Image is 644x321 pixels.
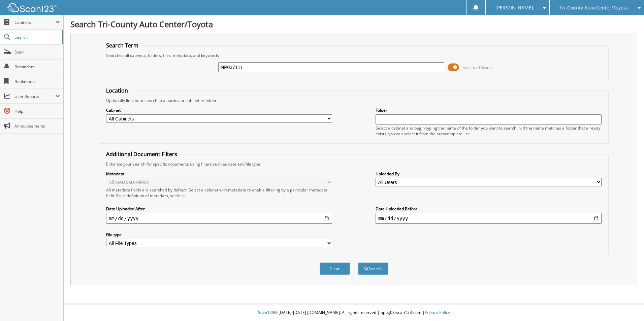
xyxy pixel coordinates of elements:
[425,310,450,315] a: Privacy Policy
[376,206,602,212] label: Date Uploaded Before
[106,213,332,224] input: start
[495,6,533,10] span: [PERSON_NAME]
[177,193,186,199] a: here
[64,305,644,321] div: © [DATE]-[DATE] [DOMAIN_NAME]. All rights reserved | appg03-scan123-com |
[103,150,181,158] legend: Additional Document Filters
[258,310,274,315] span: Scan123
[14,94,55,99] span: User Reports
[376,213,602,224] input: end
[106,206,332,212] label: Date Uploaded After
[106,107,332,113] label: Cabinet
[559,6,628,10] span: Tri-County Auto Center/Toyota
[376,107,602,113] label: Folder
[70,19,637,30] h1: Search Tri-County Auto Center/Toyota
[103,87,131,94] legend: Location
[14,108,60,114] span: Help
[610,289,644,321] iframe: Chat Widget
[14,64,60,70] span: Reminders
[14,79,60,84] span: Bookmarks
[103,161,605,167] div: Enhance your search for specific documents using filters such as date and file type.
[14,34,59,40] span: Search
[7,3,57,12] img: scan123-logo-white.svg
[106,187,332,199] div: All metadata fields are searched by default. Select a cabinet with metadata to enable filtering b...
[106,171,332,177] label: Metadata
[358,262,388,275] button: Search
[14,123,60,129] span: Announcements
[103,98,605,103] div: Optionally limit your search to a particular cabinet or folder
[14,49,60,55] span: Scan
[463,65,493,70] span: Advanced Search
[376,125,602,137] div: Select a cabinet and begin typing the name of the folder you want to search in. If the name match...
[14,20,55,25] span: Cabinets
[103,42,142,49] legend: Search Term
[376,171,602,177] label: Uploaded By
[106,232,332,238] label: File type
[103,52,605,58] div: Searches all cabinets, folders, files, metadata, and keywords
[320,262,350,275] button: Clear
